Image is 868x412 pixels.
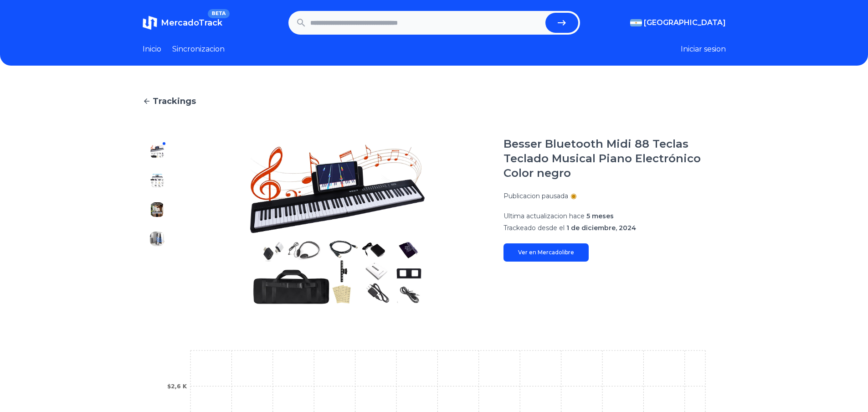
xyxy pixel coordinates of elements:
[167,383,187,390] tspan: $2,6 K
[503,224,565,232] span: Trackeado desde el
[172,44,225,55] a: Sincronizacion
[208,9,229,18] span: BETA
[143,15,157,30] img: MercadoTrack
[190,137,485,312] img: Besser Bluetooth Midi 88 Teclas Teclado Musical Piano Electrónico Color negro
[150,232,164,246] img: Besser Bluetooth Midi 88 Teclas Teclado Musical Piano Electrónico Color negro
[630,17,726,28] button: [GEOGRAPHIC_DATA]
[153,95,196,108] span: Trackings
[566,224,636,232] span: 1 de diciembre, 2024
[630,19,642,26] img: Argentina
[143,15,222,30] a: MercadoTrackBETA
[503,191,568,201] p: Publicacion pausada
[644,17,726,28] span: [GEOGRAPHIC_DATA]
[150,290,164,304] img: Besser Bluetooth Midi 88 Teclas Teclado Musical Piano Electrónico Color negro
[503,243,589,262] a: Ver en Mercadolibre
[150,144,164,159] img: Besser Bluetooth Midi 88 Teclas Teclado Musical Piano Electrónico Color negro
[161,18,222,28] span: MercadoTrack
[143,44,161,55] a: Inicio
[681,44,726,55] button: Iniciar sesion
[143,95,726,108] a: Trackings
[150,261,164,275] img: Besser Bluetooth Midi 88 Teclas Teclado Musical Piano Electrónico Color negro
[586,212,614,220] span: 5 meses
[150,202,164,217] img: Besser Bluetooth Midi 88 Teclas Teclado Musical Piano Electrónico Color negro
[503,137,726,180] h1: Besser Bluetooth Midi 88 Teclas Teclado Musical Piano Electrónico Color negro
[150,173,164,188] img: Besser Bluetooth Midi 88 Teclas Teclado Musical Piano Electrónico Color negro
[503,212,585,220] span: Ultima actualizacion hace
